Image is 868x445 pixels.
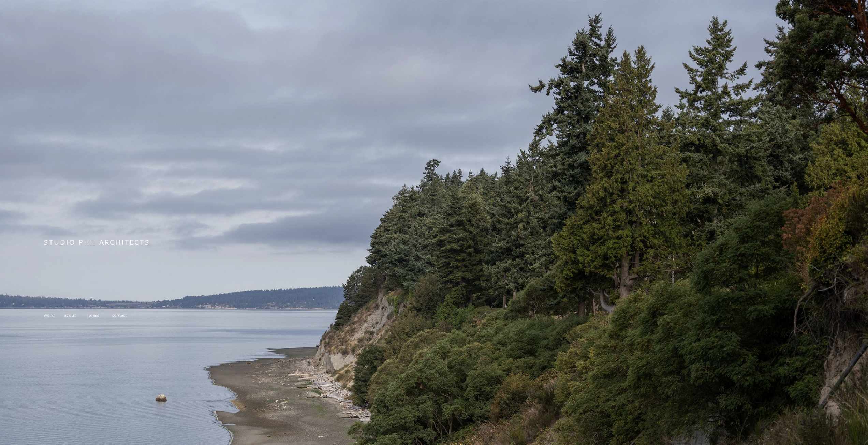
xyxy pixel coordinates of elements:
a: work [44,313,54,318]
span: STUDIO PHH ARCHITECTS [44,238,150,247]
a: press [89,313,99,318]
a: contact [112,313,127,318]
a: about [64,313,76,318]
